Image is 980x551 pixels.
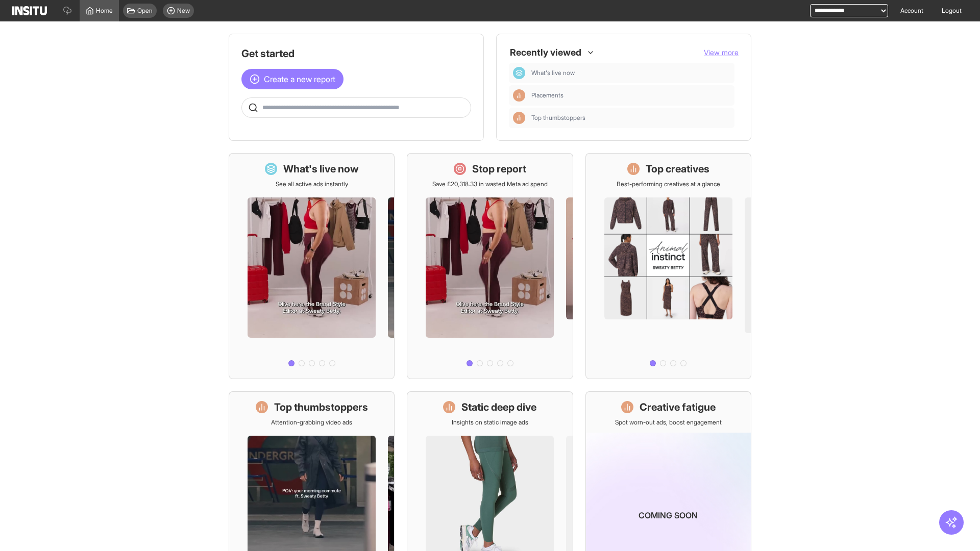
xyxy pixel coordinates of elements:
[617,180,720,188] p: Best-performing creatives at a glance
[264,73,335,85] span: Create a new report
[271,418,352,427] p: Attention-grabbing video ads
[461,400,536,414] h1: Static deep dive
[704,48,739,57] span: View more
[531,69,575,77] span: What's live now
[646,162,709,176] h1: Top creatives
[531,114,730,122] span: Top thumbstoppers
[585,153,751,379] a: Top creativesBest-performing creatives at a glance
[472,162,526,176] h1: Stop report
[229,153,395,379] a: What's live nowSee all active ads instantly
[531,91,730,99] span: Placements
[531,114,585,122] span: Top thumbstoppers
[12,6,47,15] img: Logo
[283,162,359,176] h1: What's live now
[513,67,525,79] div: Dashboard
[513,89,525,102] div: Insights
[531,69,730,77] span: What's live now
[407,153,573,379] a: Stop reportSave £20,318.33 in wasted Meta ad spend
[177,7,190,15] span: New
[513,112,525,124] div: Insights
[241,69,344,89] button: Create a new report
[531,91,563,99] span: Placements
[137,7,153,15] span: Open
[704,47,739,58] button: View more
[276,180,348,188] p: See all active ads instantly
[96,7,113,15] span: Home
[241,46,471,61] h1: Get started
[432,180,548,188] p: Save £20,318.33 in wasted Meta ad spend
[452,418,528,427] p: Insights on static image ads
[274,400,368,414] h1: Top thumbstoppers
